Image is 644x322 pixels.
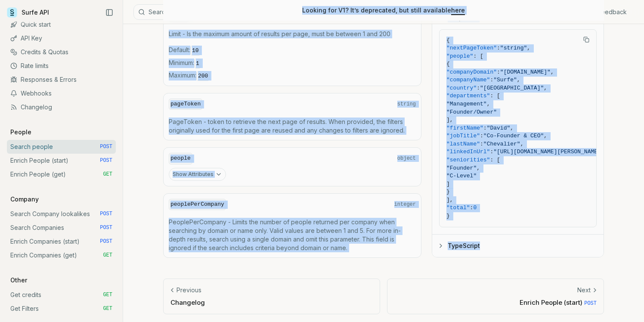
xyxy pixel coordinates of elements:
[473,204,477,211] span: 0
[7,73,116,87] a: Responses & Errors
[100,211,112,217] span: POST
[169,71,416,80] span: Maximum :
[490,93,500,99] span: : [
[163,279,380,314] a: PreviousChangelog
[7,59,116,73] a: Rate limits
[446,165,477,171] span: "Founder"
[493,77,517,83] span: "Surfe"
[510,125,514,131] span: ,
[169,168,226,181] button: Show Attributes
[170,298,373,307] p: Changelog
[446,213,450,219] span: }
[584,8,627,16] a: Give feedback
[169,153,192,164] code: people
[7,207,116,221] a: Search Company lookalikes POST
[432,29,604,235] div: Response
[520,141,524,147] span: ,
[169,199,226,211] code: peoplePerCompany
[470,204,474,211] span: :
[527,45,530,51] span: ,
[7,140,116,154] a: Search people POST
[446,125,483,131] span: "firstName"
[7,128,35,136] p: People
[483,133,544,139] span: "Co-Founder & CEO"
[446,197,453,203] span: ],
[394,201,416,208] span: integer
[397,155,416,162] span: object
[7,195,42,204] p: Company
[7,45,116,59] a: Credits & Quotas
[446,117,453,123] span: ],
[446,173,477,179] span: "C-Level"
[103,291,112,298] span: GET
[446,149,490,155] span: "linkedInUrl"
[7,276,31,285] p: Other
[544,133,547,139] span: ,
[446,85,477,91] span: "country"
[490,77,493,83] span: :
[169,99,202,110] code: pageToken
[387,279,604,314] a: NextEnrich People (start) POST
[7,87,116,100] a: Webhooks
[7,221,116,235] a: Search Companies POST
[7,100,116,114] a: Changelog
[446,109,497,115] span: "Founder/Owner"
[169,118,416,135] p: PageToken - token to retrieve the next page of results. When provided, the filters originally use...
[446,181,450,187] span: ]
[7,235,116,248] a: Enrich Companies (start) POST
[7,31,116,45] a: API Key
[580,33,593,46] button: Copy Text
[500,45,527,51] span: "string"
[490,149,493,155] span: :
[103,252,112,259] span: GET
[100,238,112,245] span: POST
[397,101,416,108] span: string
[500,69,551,75] span: "[DOMAIN_NAME]"
[446,93,490,99] span: "departments"
[103,305,112,312] span: GET
[103,6,116,19] button: Collapse Sidebar
[190,46,201,56] code: 10
[169,30,416,38] p: Limit - Is the maximum amount of results per page, must be between 1 and 200
[584,300,597,307] span: POST
[473,53,483,59] span: : [
[7,154,116,167] a: Enrich People (start) POST
[446,141,480,147] span: "lastName"
[169,46,416,55] span: Default :
[133,4,349,20] button: Search⌘K
[487,101,490,107] span: ,
[176,286,201,294] p: Previous
[103,171,112,178] span: GET
[100,157,112,164] span: POST
[480,85,544,91] span: "[GEOGRAPHIC_DATA]"
[446,53,473,59] span: "people"
[446,37,450,43] span: {
[497,69,500,75] span: :
[302,6,465,15] p: Looking for V1? It’s deprecated, but still available
[487,125,511,131] span: "David"
[446,69,497,75] span: "companyDomain"
[446,204,470,211] span: "total"
[477,165,480,171] span: ,
[446,101,487,107] span: "Management"
[432,235,604,257] button: TypeScript
[100,224,112,231] span: POST
[517,77,520,83] span: ,
[7,6,49,19] a: Surfe API
[451,6,465,14] a: here
[7,302,116,316] a: Get Filters GET
[490,157,500,163] span: : [
[7,167,116,181] a: Enrich People (get) GET
[194,59,201,68] code: 1
[497,45,500,51] span: :
[446,189,450,195] span: }
[477,85,480,91] span: :
[446,45,497,51] span: "nextPageToken"
[446,133,480,139] span: "jobTitle"
[7,18,116,31] a: Quick start
[577,286,591,294] p: Next
[493,149,604,155] span: "[URL][DOMAIN_NAME][PERSON_NAME]"
[544,85,547,91] span: ,
[480,141,483,147] span: :
[7,248,116,262] a: Enrich Companies (get) GET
